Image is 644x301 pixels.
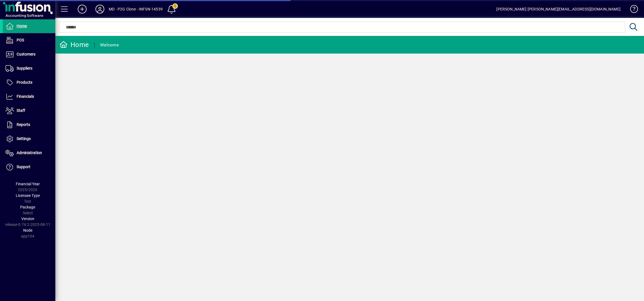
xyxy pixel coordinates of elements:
span: Products [17,80,32,85]
span: Settings [17,136,31,141]
span: Version [21,216,34,221]
span: Licensee Type [16,193,40,198]
a: Administration [3,146,55,160]
a: Suppliers [3,62,55,75]
span: POS [17,38,24,42]
span: Staff [17,108,25,113]
span: Financials [17,94,34,99]
a: Reports [3,118,55,132]
span: Financial Year [16,182,40,186]
a: Financials [3,90,55,104]
div: MD - P2G Clone - INFSN-14539 [109,5,163,14]
a: Settings [3,132,55,146]
span: Reports [17,122,30,127]
a: Products [3,76,55,89]
a: Knowledge Base [626,1,637,19]
div: Home [59,40,89,49]
a: Staff [3,104,55,118]
span: Package [20,205,35,209]
span: Support [17,165,30,169]
a: Customers [3,47,55,61]
span: Node [23,228,32,233]
a: POS [3,33,55,47]
button: Profile [91,4,109,14]
span: Administration [17,150,42,155]
button: Add [73,4,91,14]
div: [PERSON_NAME] [PERSON_NAME][EMAIL_ADDRESS][DOMAIN_NAME] [496,5,620,14]
div: Welcome [100,41,119,49]
span: Customers [17,52,35,56]
span: Suppliers [17,66,32,70]
span: Home [17,24,27,28]
a: Support [3,160,55,174]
